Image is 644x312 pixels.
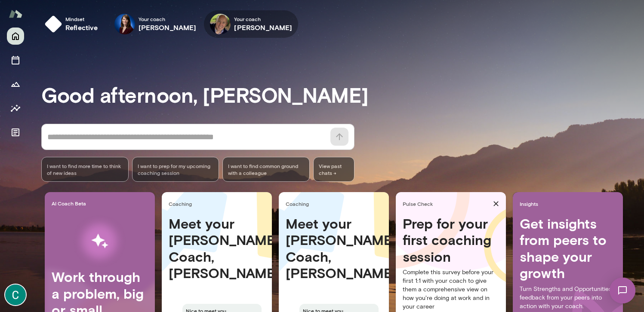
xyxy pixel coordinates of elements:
p: Complete this survey before your first 1:1 with your coach to give them a comprehensive view on h... [403,268,499,311]
button: Growth Plan [7,76,24,93]
h3: Good afternoon, [PERSON_NAME] [41,83,644,107]
span: I want to find common ground with a colleague [228,162,304,176]
h6: [PERSON_NAME] [139,22,197,33]
span: Mindset [65,15,98,22]
h6: [PERSON_NAME] [234,22,292,33]
p: Turn Strengths and Opportunities feedback from your peers into action with your coach. [520,285,616,311]
div: I want to prep for my upcoming coaching session [132,157,219,182]
span: View past chats -> [313,157,354,182]
img: AI Workflows [62,214,138,269]
div: David McPhersonYour coach[PERSON_NAME] [204,10,298,38]
h6: reflective [65,22,98,33]
span: I want to find more time to think of new ideas [47,162,123,176]
span: Your coach [139,15,197,22]
div: I want to find common ground with a colleague [222,157,310,182]
div: I want to find more time to think of new ideas [41,157,129,182]
h4: Meet your [PERSON_NAME] Coach, [PERSON_NAME] [169,215,265,281]
h4: Meet your [PERSON_NAME] Coach, [PERSON_NAME] [286,215,382,281]
img: mindset [45,15,62,33]
button: Sessions [7,52,24,69]
span: Pulse Check [403,200,490,207]
span: Coaching [286,200,385,207]
button: Documents [7,124,24,141]
img: Mento [9,6,22,22]
button: Insights [7,100,24,117]
h4: Get insights from peers to shape your growth [520,215,616,281]
div: Julie RollauerYour coach[PERSON_NAME] [108,10,203,38]
button: Home [7,28,24,45]
img: David McPherson [210,14,231,34]
button: Mindsetreflective [41,10,105,38]
span: Insights [520,200,619,207]
span: Your coach [234,15,292,22]
img: Julie Rollauer [114,14,135,34]
h4: Prep for your first coaching session [403,215,499,265]
span: Coaching [169,200,268,207]
span: I want to prep for my upcoming coaching session [138,162,214,176]
span: AI Coach Beta [52,200,151,207]
img: Colleen Connolly [5,284,26,305]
